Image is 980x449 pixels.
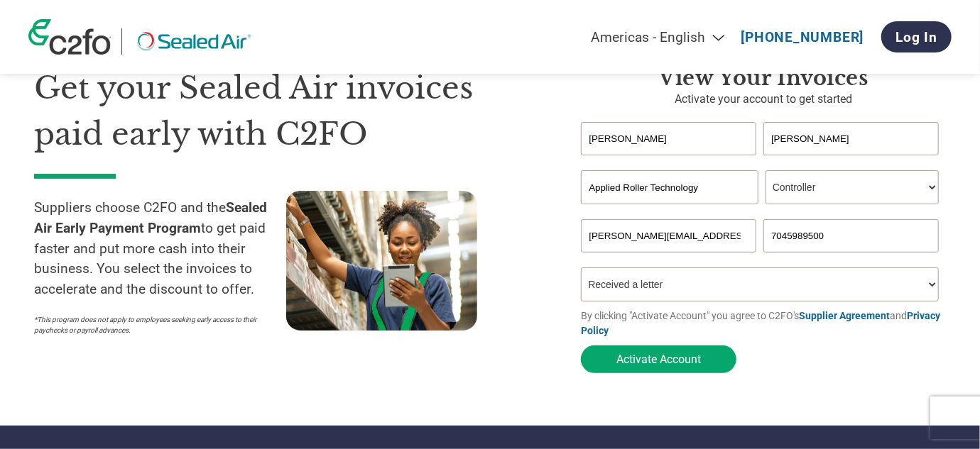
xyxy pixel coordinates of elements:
strong: Sealed Air Early Payment Program [34,199,267,236]
select: Title/Role [766,170,939,204]
input: Invalid Email format [581,219,756,253]
div: Invalid first name or first name is too long [581,157,756,165]
input: First Name* [581,122,756,155]
a: Supplier Agreement [799,310,890,321]
p: *This program does not apply to employees seeking early access to their paychecks or payroll adva... [34,314,272,336]
p: Suppliers choose C2FO and the to get paid faster and put more cash into their business. You selec... [34,198,286,300]
div: Invalid company name or company name is too long [581,206,938,214]
h3: View Your Invoices [581,65,946,91]
div: Invalid last name or last name is too long [763,157,939,165]
button: Activate Account [581,345,736,373]
img: c2fo logo [28,19,111,55]
h1: Get your Sealed Air invoices paid early with C2FO [34,65,538,157]
p: By clicking "Activate Account" you agree to C2FO's and [581,309,946,338]
input: Your company name* [581,170,758,204]
input: Last Name* [763,122,939,155]
img: Sealed Air [133,28,255,55]
div: Inavlid Email Address [581,254,756,262]
p: Activate your account to get started [581,91,946,108]
div: Inavlid Phone Number [763,254,939,262]
img: supply chain worker [286,191,477,331]
a: Log In [881,21,952,52]
a: [PHONE_NUMBER] [741,29,864,45]
input: Phone* [763,219,939,253]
